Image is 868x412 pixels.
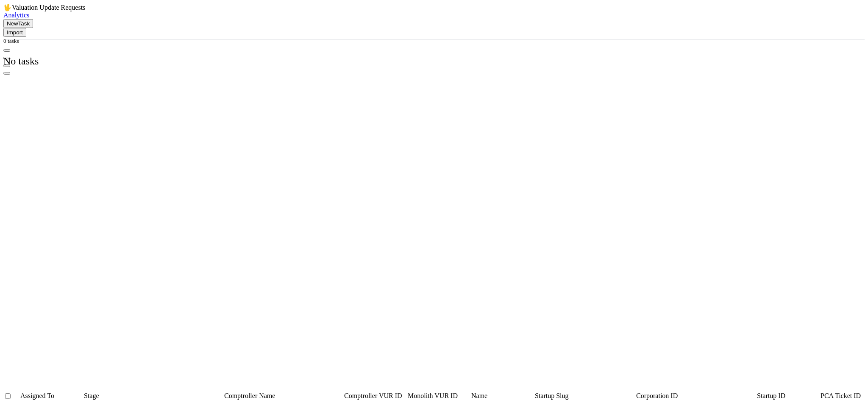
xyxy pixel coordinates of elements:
[471,392,487,399] span: Name
[5,393,11,399] input: Toggle All Rows Selected
[408,392,458,399] span: Monolith VUR ID
[3,38,19,44] small: 0 tasks
[224,392,275,399] span: Comptroller Name
[3,11,29,19] a: Analytics
[3,19,33,28] button: NewTask
[535,392,569,399] span: Startup Slug
[636,392,678,399] span: Corporation ID
[3,4,12,11] span: 🖖
[20,392,54,399] span: Assigned To
[84,392,99,399] span: Stage
[12,4,85,11] span: Valuation Update Requests
[3,28,26,37] button: Import
[344,392,402,399] span: Comptroller VUR ID
[821,392,861,399] span: PCA Ticket ID
[757,392,785,399] span: Startup ID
